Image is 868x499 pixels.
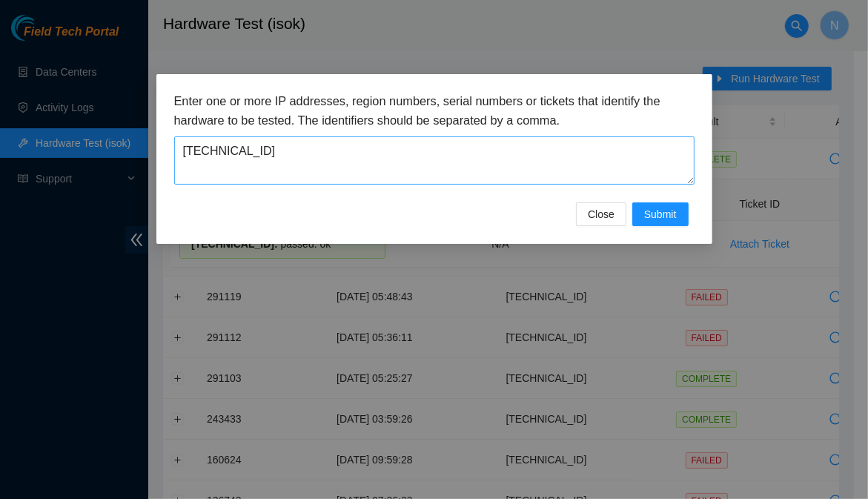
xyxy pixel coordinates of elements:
[588,206,614,222] span: Close
[632,202,689,226] button: Submit
[174,136,695,185] textarea: [TECHNICAL_ID]
[576,202,626,226] button: Close
[644,206,677,222] span: Submit
[174,92,695,130] h3: Enter one or more IP addresses, region numbers, serial numbers or tickets that identify the hardw...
